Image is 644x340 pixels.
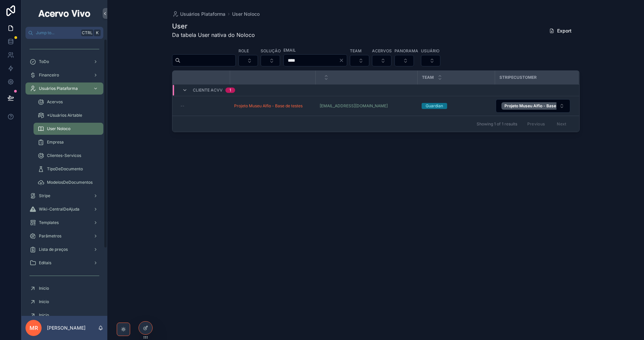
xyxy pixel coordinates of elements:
span: Jump to... [36,30,78,36]
span: Team [422,75,434,80]
span: Usuários Plataforma [39,86,78,91]
button: Select Button [238,55,258,66]
div: Guardian [426,103,443,109]
a: [EMAIL_ADDRESS][DOMAIN_NAME] [320,103,388,109]
div: scrollable content [21,39,107,316]
label: Panorama [394,48,418,54]
a: Lista de preços [25,243,103,256]
span: Ctrl [81,30,93,36]
a: Usuários Plataforma [25,82,103,95]
a: [EMAIL_ADDRESS][DOMAIN_NAME] [320,103,414,109]
a: Financeiro [25,69,103,81]
span: Templates [39,220,59,225]
label: Team [350,48,362,54]
button: Jump to...CtrlK [25,27,103,39]
span: Wiki-CentralDeAjuda [39,207,79,212]
span: Parâmetros [39,233,61,239]
p: Da tabela User nativa do Noloco [172,31,255,39]
span: Início [39,299,49,304]
label: Role [238,48,249,54]
a: Acervos [34,96,103,108]
a: Projeto Museu Alfio - Base de testes [234,103,303,109]
button: Export [544,25,577,37]
p: [PERSON_NAME] [47,325,86,331]
span: ModelosDeDocumentos [47,180,93,185]
span: Início [39,286,49,291]
label: Acervos [372,48,392,54]
a: Stripe [25,190,103,202]
span: Lista de preços [39,247,68,252]
span: ToDo [39,59,49,64]
a: Empresa [34,136,103,148]
button: Select Button [350,55,369,66]
a: -- [180,103,226,109]
span: Cliente ACVV [193,88,223,93]
span: Empresa [47,139,64,145]
span: Showing 1 of 1 results [477,121,517,127]
button: Clear [339,58,347,63]
a: Wiki-CentralDeAjuda [25,203,103,215]
button: Unselect 62 [501,102,585,110]
button: Select Button [421,55,440,66]
span: TipoDeDocumento [47,166,83,172]
a: Clientes-Servicos [34,150,103,162]
a: Guardian [422,103,491,109]
button: Select Button [496,99,570,113]
a: Início [25,309,103,321]
span: Stripe [39,193,50,199]
label: Email [283,47,296,53]
a: Projeto Museu Alfio - Base de testes [234,103,312,109]
h1: User [172,21,255,31]
a: Templates [25,217,103,229]
a: Início [25,296,103,308]
button: Select Button [372,55,391,66]
a: Select Button [495,99,571,113]
a: Início [25,282,103,294]
img: App logo [37,8,92,19]
span: -- [180,103,184,109]
span: User Noloco [47,126,70,131]
a: ToDo [25,56,103,68]
span: *Usuários Airtable [47,113,82,118]
button: Select Button [261,55,280,66]
span: Financeiro [39,72,59,78]
div: 1 [229,88,231,93]
a: TipoDeDocumento [34,163,103,175]
span: Clientes-Servicos [47,153,81,158]
a: User Noloco [34,123,103,135]
a: Usuários Plataforma [172,11,225,17]
span: MR [30,324,38,332]
label: Usuário [421,48,439,54]
a: *Usuários Airtable [34,109,103,121]
span: Editais [39,260,51,266]
span: StripeCustomer [499,75,537,80]
button: Select Button [394,55,414,66]
a: Editais [25,257,103,269]
label: Solução [261,48,281,54]
a: Parâmetros [25,230,103,242]
a: User Noloco [232,11,260,17]
span: Início [39,313,49,318]
span: Projeto Museu Alfio - Base de testes [504,103,575,109]
span: Usuários Plataforma [180,11,225,17]
span: Acervos [47,99,63,105]
span: K [95,30,100,36]
a: ModelosDeDocumentos [34,176,103,188]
